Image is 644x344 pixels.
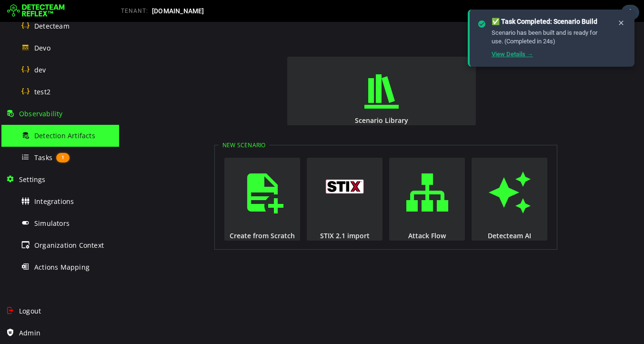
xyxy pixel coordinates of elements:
[167,94,358,103] div: Scenario Library
[152,7,204,15] span: [DOMAIN_NAME]
[34,131,95,140] span: Detection Artifacts
[34,241,104,250] span: Organization Context
[34,65,46,74] span: dev
[187,209,264,218] div: STIX 2.1 import
[34,87,50,96] span: test2
[352,136,428,219] button: Detecteam AI
[105,136,181,219] button: Create from Scratch
[269,209,347,218] div: Attack Flow
[104,209,182,218] div: Create from Scratch
[621,5,639,20] div: Task Notifications
[206,157,245,172] img: logo_stix.svg
[56,152,70,162] span: 1
[19,175,46,184] span: Settings
[34,197,74,206] span: Integrations
[492,17,610,27] div: ✅ Task Completed: Scenario Build
[34,153,52,162] span: Tasks
[492,51,533,58] a: View Details →
[492,29,610,46] div: Scenario has been built and is ready for use. (Completed in 24s)
[352,209,429,218] div: Detecteam AI
[168,35,357,103] button: Scenario Library
[270,136,346,219] button: Attack Flow
[19,306,41,315] span: Logout
[100,119,150,127] legend: New Scenario
[188,136,263,219] button: STIX 2.1 import
[34,21,70,30] span: Detecteam
[34,263,90,272] span: Actions Mapping
[19,328,40,337] span: Admin
[121,8,148,14] span: TENANT:
[34,219,70,228] span: Simulators
[19,109,63,118] span: Observability
[7,3,65,19] img: Detecteam logo
[34,43,50,52] span: Devo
